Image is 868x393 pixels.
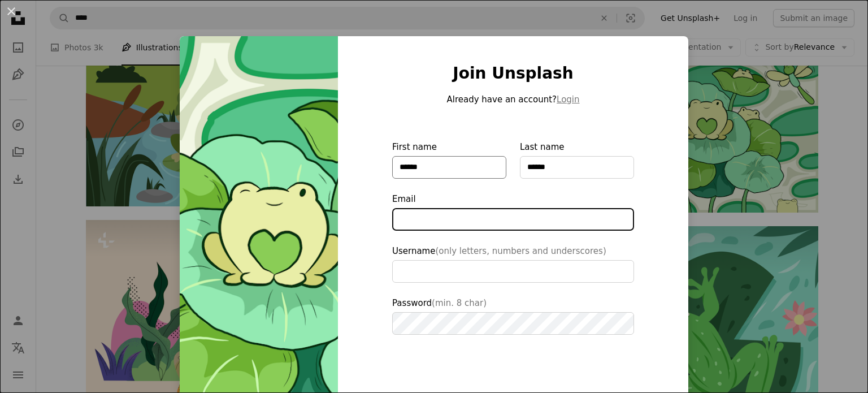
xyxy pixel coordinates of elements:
label: Last name [520,140,634,179]
input: Email [392,208,634,231]
h1: Join Unsplash [392,63,634,84]
p: Already have an account? [392,93,634,106]
label: Email [392,192,634,231]
span: (only letters, numbers and underscores) [435,246,606,256]
label: First name [392,140,506,179]
span: (min. 8 char) [432,298,487,308]
label: Password [392,296,634,335]
input: Username(only letters, numbers and underscores) [392,260,634,283]
input: First name [392,156,506,179]
input: Password(min. 8 char) [392,312,634,335]
input: Last name [520,156,634,179]
label: Username [392,244,634,283]
button: Login [557,93,579,106]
